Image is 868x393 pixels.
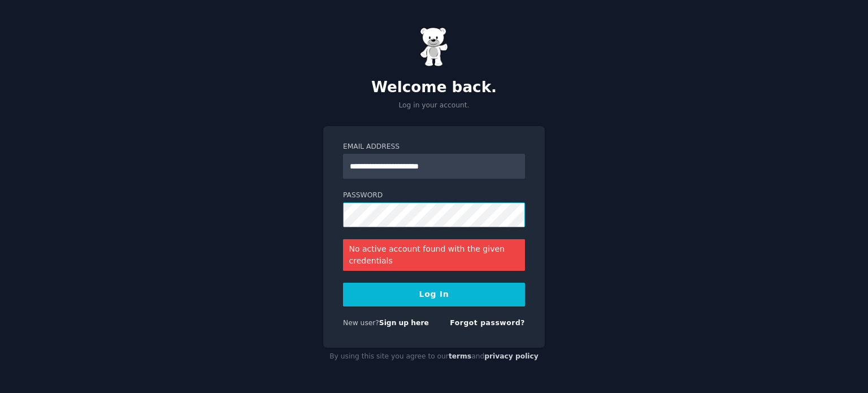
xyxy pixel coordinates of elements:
[420,27,448,67] img: Gummy Bear
[379,319,429,327] a: Sign up here
[343,191,525,201] label: Password
[343,142,525,152] label: Email Address
[323,101,545,111] p: Log in your account.
[343,239,525,271] div: No active account found with the given credentials
[323,348,545,366] div: By using this site you agree to our and
[484,352,539,360] a: privacy policy
[343,319,379,327] span: New user?
[450,319,525,327] a: Forgot password?
[323,79,545,97] h2: Welcome back.
[449,352,471,360] a: terms
[343,283,525,306] button: Log In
